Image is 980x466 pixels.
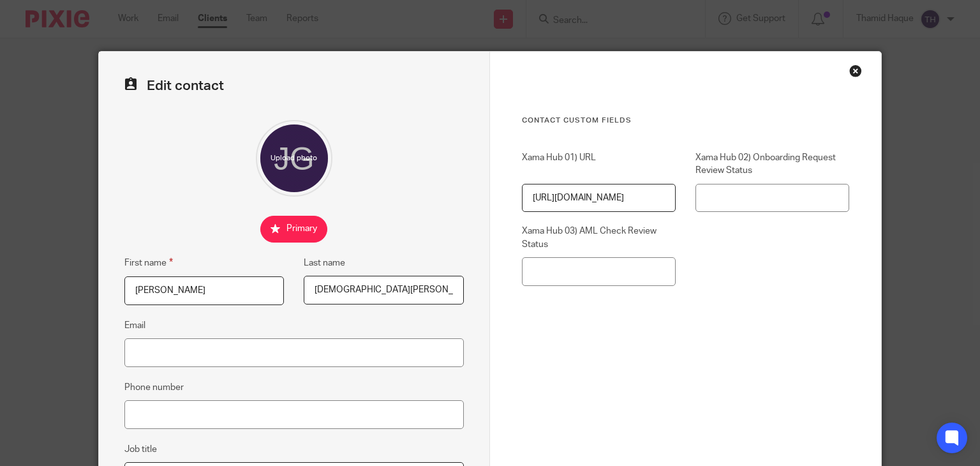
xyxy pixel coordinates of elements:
[124,255,173,270] label: First name
[522,225,676,251] label: Xama Hub 03) AML Check Review Status
[124,443,157,456] label: Job title
[695,151,849,177] label: Xama Hub 02) Onboarding Request Review Status
[522,116,849,126] h3: Contact Custom fields
[124,319,145,332] label: Email
[124,381,184,394] label: Phone number
[124,77,464,94] h2: Edit contact
[849,64,862,77] div: Close this dialog window
[304,257,345,269] label: Last name
[522,151,676,177] label: Xama Hub 01) URL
